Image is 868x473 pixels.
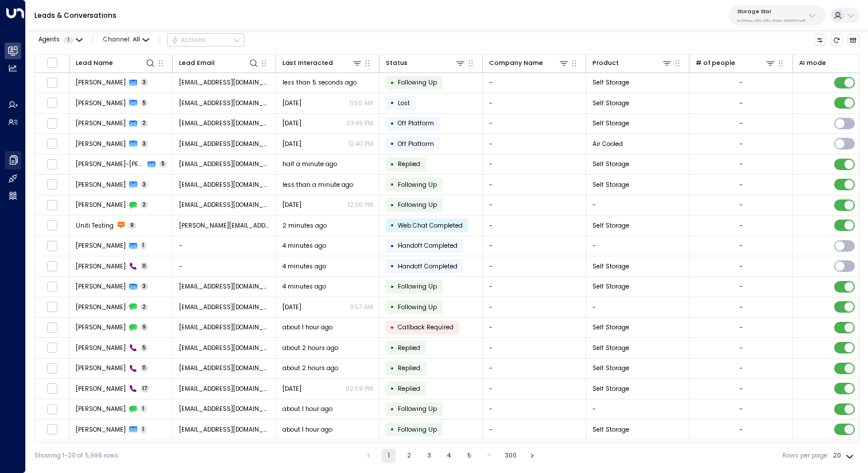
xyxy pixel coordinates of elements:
div: Showing 1-20 of 5,996 rows [34,451,118,460]
span: Lost [398,99,410,107]
span: Aug 11, 2025 [282,99,301,107]
span: Dorene Smith [76,119,126,128]
span: Aug 19, 2025 [282,201,301,209]
label: Rows per page: [782,451,828,460]
div: • [390,136,394,151]
span: Off Platform [398,119,434,128]
span: Self Storage [592,78,629,87]
div: • [390,116,394,131]
span: Toggle select all [46,57,57,68]
div: - [739,99,743,107]
td: - [483,73,586,93]
span: Cheryl King [76,262,126,271]
span: Self Storage [592,323,629,332]
span: nalaniblancolouis3@gmail.com [179,160,270,168]
span: Toggle select row [46,240,57,251]
span: about 1 hour ago [282,323,332,332]
td: - [586,297,689,317]
div: • [390,320,394,335]
span: about 1 hour ago [282,425,332,434]
div: - [739,119,743,128]
p: 02:59 PM [346,384,373,393]
span: less than 5 seconds ago [282,78,356,87]
span: Refresh [831,34,843,47]
span: about 1 hour ago [282,405,332,413]
span: adil@getunit.com [179,221,270,230]
span: 1 [63,37,73,44]
p: 11:50 AM [350,99,373,107]
div: - [739,221,743,230]
span: Toggle select row [46,403,57,414]
span: 3 [141,79,149,86]
p: Storage Star [737,8,805,15]
span: Uniti Testing [76,221,114,230]
div: • [390,381,394,396]
span: 3 [141,181,149,189]
span: Dorene Smith [76,99,126,107]
td: - [483,297,586,317]
span: Self Storage [592,99,629,107]
span: Toggle select row [46,77,57,88]
div: Status [386,58,408,68]
span: Kevin Blusher [76,344,126,352]
div: - [739,160,743,168]
span: Kevin Blusher [76,323,126,332]
div: - [739,425,743,434]
span: dorene848@gmail.com [179,119,270,128]
span: Toggle select row [46,220,57,231]
div: … [482,449,496,463]
div: - [739,262,743,271]
td: - [483,399,586,420]
span: Dorene Smith [76,78,126,87]
span: Toggle select row [46,322,57,333]
span: Channel: [100,34,153,46]
div: Lead Email [179,58,215,68]
span: less than a minute ago [282,180,353,189]
span: Following Up [398,180,437,189]
div: • [390,259,394,274]
span: Replied [398,344,420,352]
td: - [173,440,276,460]
span: Air Cooled [592,140,623,148]
span: Aug 19, 2025 [282,303,301,312]
a: Leads & Conversations [34,10,117,20]
td: - [483,216,586,236]
span: Shani Slaughter [76,405,126,413]
span: Self Storage [592,221,629,230]
div: - [739,180,743,189]
span: Rennman3@gmail.com [179,323,270,332]
td: - [483,93,586,113]
span: 5 [141,344,148,352]
span: 2 [141,303,148,311]
p: 11:57 AM [350,303,373,312]
span: 1 [141,242,147,249]
span: Rennman3@gmail.com [179,364,270,372]
span: Kevin Blusher [76,364,126,372]
span: Handoff Completed [398,241,458,250]
div: - [739,282,743,291]
span: Self Storage [592,119,629,128]
div: - [739,364,743,372]
span: 3 [141,140,149,148]
p: bc340fee-f559-48fc-84eb-70f3f6817ad8 [737,18,805,23]
span: 17 [141,385,150,393]
span: Following Up [398,405,437,413]
span: 9 [141,324,149,331]
span: Shanislaughter5@gmail.com [179,425,270,434]
span: Toggle select row [46,302,57,313]
span: 2 minutes ago [282,221,327,230]
span: Jun 18, 2025 [282,119,301,128]
div: - [739,344,743,352]
td: - [173,256,276,276]
span: Toggle select row [46,363,57,374]
span: 4 minutes ago [282,262,326,271]
span: Web Chat Completed [398,221,463,230]
div: # of people [696,57,776,68]
div: • [390,198,394,213]
span: 11 [141,263,149,270]
td: - [483,256,586,276]
span: 4 minutes ago [282,282,326,291]
td: - [586,195,689,216]
span: Following Up [398,425,437,434]
span: Self Storage [592,282,629,291]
